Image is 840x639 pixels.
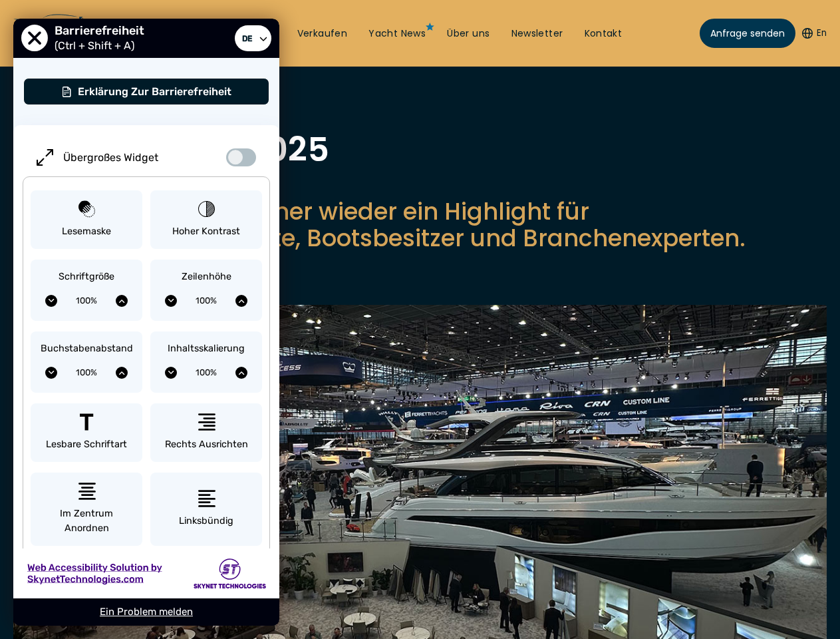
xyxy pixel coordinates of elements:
span: de [239,30,255,47]
img: Skynet [194,558,266,588]
span: Erklärung zur Barrierefreiheit [78,85,231,98]
a: Ein Problem melden [100,606,193,618]
a: Sprache auswählen [235,25,271,52]
button: Lesbare Schriftart [31,403,142,463]
span: (Ctrl + Shift + A) [55,39,141,52]
h1: Bootsmessen 2025 [13,133,827,166]
span: Aktuelle Schriftgröße [57,291,116,311]
button: Schriftgröße vergrößern [116,295,128,307]
span: Übergroßes Widget [63,151,158,164]
a: Newsletter [511,27,563,41]
span: Aktuelle Inhaltsskalierung [177,363,235,383]
span: Anfrage senden [710,27,785,41]
a: Anfrage senden [700,19,795,48]
button: Erhöhen Sie die Zeilenhöhe [235,295,247,307]
button: En [802,27,827,40]
span: Schriftgröße [59,270,114,284]
button: Inhaltsskalierung erhöhen [235,367,247,379]
button: Erhöhen Sie den Buchstabenabstand [116,367,128,379]
button: Schließen Sie das Menü 'Eingabehilfen'. [21,25,48,52]
button: Im Zentrum anordnen [31,473,142,546]
div: User Preferences [13,19,279,626]
span: Barrierefreiheit [55,23,151,38]
span: Zeilenhöhe [182,270,231,284]
span: Aktueller Buchstabenabstand [57,363,116,383]
p: Bootsmessen sind immer wieder ein Highlight für Wassersportbegeisterte, Bootsbesitzer und Branche... [13,198,827,252]
a: Yacht News [368,27,426,41]
button: Verringern Sie die Schriftgröße [45,295,57,307]
a: Kontakt [585,27,623,41]
button: Rechts ausrichten [150,403,262,463]
button: Buchstabenabstand verringern [45,367,57,379]
button: Hoher Kontrast [150,190,262,250]
a: Über uns [447,27,490,41]
img: Web Accessibility Solution by Skynet Technologies [27,561,162,586]
button: Zeilenhöhe verringern [165,295,177,307]
button: Erklärung zur Barrierefreiheit [23,78,269,105]
span: Aktuelle Zeilenhöhe [177,291,235,311]
a: Verkaufen [297,27,348,41]
span: Buchstabenabstand [41,341,133,356]
button: Linksbündig [150,473,262,546]
button: Lesemaske [31,190,142,250]
a: Web Accessibility Solution by Skynet Technologies Skynet [13,548,279,598]
button: Inhaltsskalierung verringern [165,367,177,379]
span: Inhaltsskalierung [168,341,245,356]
